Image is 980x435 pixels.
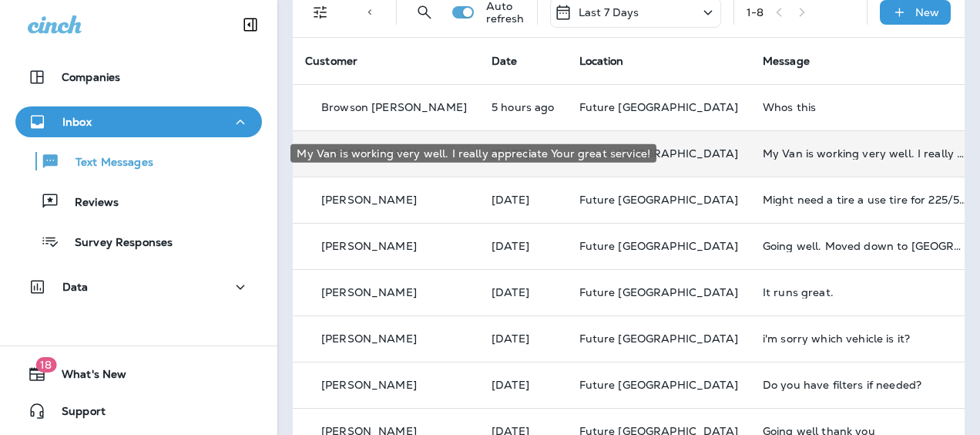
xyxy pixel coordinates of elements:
[492,332,555,345] p: Oct 1, 2025 12:10 PM
[15,106,262,137] button: Inbox
[15,396,262,427] button: Support
[747,6,764,19] div: 1 - 8
[321,194,417,206] p: [PERSON_NAME]
[579,193,738,207] span: Future [GEOGRAPHIC_DATA]
[59,196,119,211] p: Reviews
[15,225,262,258] button: Survey Responses
[59,236,173,251] p: Survey Responses
[763,332,969,345] div: i'm sorry which vehicle is it?
[579,285,738,299] span: Future [GEOGRAPHIC_DATA]
[579,332,738,346] span: Future [GEOGRAPHIC_DATA]
[15,62,262,93] button: Companies
[763,240,969,252] div: Going well. Moved down to Mesa. Thanks for checking in.
[321,286,417,298] p: [PERSON_NAME]
[46,368,126,386] span: What's New
[763,194,969,206] div: Might need a tire a use tire for 225/55 R17 and how is it??
[62,116,92,128] p: Inbox
[763,54,810,68] span: Message
[305,54,357,68] span: Customer
[579,6,639,19] p: Last 7 Days
[60,156,153,170] p: Text Messages
[492,194,555,206] p: Oct 3, 2025 09:15 AM
[321,379,417,391] p: [PERSON_NAME]
[492,54,518,68] span: Date
[492,286,555,298] p: Oct 1, 2025 02:10 PM
[321,240,417,252] p: [PERSON_NAME]
[763,147,969,160] div: My Van is working very well. I really appreciate Your great service!
[321,101,467,113] p: Browson [PERSON_NAME]
[763,286,969,298] div: It runs great.
[915,6,939,19] p: New
[492,101,555,113] p: Oct 6, 2025 07:40 AM
[15,359,262,389] button: 18What's New
[15,145,262,177] button: Text Messages
[321,332,417,345] p: [PERSON_NAME]
[763,379,969,391] div: Do you have filters if needed?
[579,54,624,68] span: Location
[290,144,656,163] div: My Van is working very well. I really appreciate Your great service!
[579,239,738,253] span: Future [GEOGRAPHIC_DATA]
[62,71,120,83] p: Companies
[763,101,969,113] div: Whos this
[492,379,555,391] p: Sep 30, 2025 10:00 AM
[15,271,262,302] button: Data
[35,357,56,373] span: 18
[229,9,272,40] button: Collapse Sidebar
[15,185,262,217] button: Reviews
[579,378,738,392] span: Future [GEOGRAPHIC_DATA]
[62,281,89,293] p: Data
[579,100,738,114] span: Future [GEOGRAPHIC_DATA]
[492,240,555,252] p: Oct 2, 2025 09:16 AM
[46,405,106,423] span: Support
